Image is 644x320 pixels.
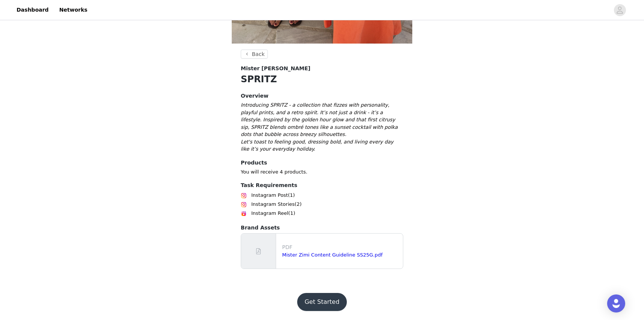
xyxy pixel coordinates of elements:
[295,201,301,208] span: (2)
[297,293,347,311] button: Get Started
[241,224,403,232] h4: Brand Assets
[241,202,247,208] img: Instagram Icon
[241,168,403,176] p: You will receive 4 products.
[288,192,295,199] span: (1)
[251,192,288,199] span: Instagram Post
[241,139,393,152] em: Let's toast to feeling good, dressing bold, and living every day like it’s your everyday holiday.
[282,243,400,251] p: PDF
[241,65,310,72] span: Mister [PERSON_NAME]
[241,159,403,167] h4: Products
[607,294,625,312] div: Open Intercom Messenger
[55,2,92,18] a: Networks
[288,210,295,217] span: (1)
[241,193,247,199] img: Instagram Icon
[616,4,623,16] div: avatar
[241,211,247,217] img: Instagram Reels Icon
[241,181,403,189] h4: Task Requirements
[241,50,268,59] button: Back
[282,252,383,258] a: Mister Zimi Content Guideline SS25G.pdf
[251,201,295,208] span: Instagram Stories
[241,72,403,86] h1: SPRITZ
[12,2,53,18] a: Dashboard
[241,102,398,137] em: Introducing SPRITZ - a collection that fizzes with personality, playful prints, and a retro spiri...
[241,92,403,100] h4: Overview
[251,210,288,217] span: Instagram Reel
